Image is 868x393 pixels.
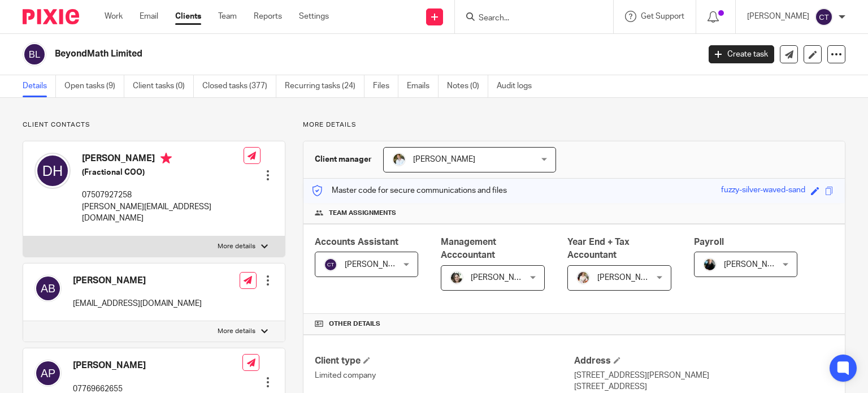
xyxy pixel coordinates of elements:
[299,11,329,22] a: Settings
[721,184,805,197] div: fuzzy-silver-waved-sand
[567,237,630,260] span: Year End + Tax Accountant
[345,261,407,269] span: [PERSON_NAME]
[694,237,724,247] span: Payroll
[373,75,398,97] a: Files
[747,11,809,22] p: [PERSON_NAME]
[709,45,774,63] a: Create task
[312,185,507,196] p: Master code for secure communications and files
[597,274,659,282] span: [PERSON_NAME]
[303,120,845,129] p: More details
[82,189,244,201] p: 07507927258
[23,42,46,66] img: svg%3E
[703,258,717,271] img: nicky-partington.jpg
[73,298,202,309] p: [EMAIL_ADDRESS][DOMAIN_NAME]
[218,242,255,251] p: More details
[105,11,123,22] a: Work
[329,319,380,329] span: Other details
[471,274,533,282] span: [PERSON_NAME]
[55,48,565,60] h2: BeyondMath Limited
[82,153,244,167] h4: [PERSON_NAME]
[160,153,172,164] i: Primary
[574,355,834,367] h4: Address
[315,355,574,367] h4: Client type
[82,201,244,224] p: [PERSON_NAME][EMAIL_ADDRESS][DOMAIN_NAME]
[450,271,463,284] img: barbara-raine-.jpg
[576,271,590,284] img: Kayleigh%20Henson.jpeg
[574,381,834,392] p: [STREET_ADDRESS]
[202,75,276,97] a: Closed tasks (377)
[413,156,475,163] span: [PERSON_NAME]
[285,75,364,97] a: Recurring tasks (24)
[140,11,158,22] a: Email
[218,327,255,336] p: More details
[447,75,488,97] a: Notes (0)
[34,275,62,302] img: svg%3E
[34,360,62,387] img: svg%3E
[497,75,540,97] a: Audit logs
[23,75,56,97] a: Details
[175,11,201,22] a: Clients
[254,11,282,22] a: Reports
[82,167,244,178] h5: (Fractional COO)
[392,153,406,166] img: sarah-royle.jpg
[133,75,194,97] a: Client tasks (0)
[218,11,237,22] a: Team
[315,154,372,165] h3: Client manager
[315,237,398,247] span: Accounts Assistant
[478,14,579,24] input: Search
[34,153,71,189] img: svg%3E
[329,209,396,218] span: Team assignments
[724,261,786,269] span: [PERSON_NAME]
[324,258,337,271] img: svg%3E
[23,9,79,24] img: Pixie
[574,370,834,381] p: [STREET_ADDRESS][PERSON_NAME]
[73,360,242,372] h4: [PERSON_NAME]
[315,370,574,381] p: Limited company
[815,8,833,26] img: svg%3E
[73,275,202,287] h4: [PERSON_NAME]
[64,75,124,97] a: Open tasks (9)
[23,120,285,129] p: Client contacts
[407,75,439,97] a: Emails
[641,12,684,20] span: Get Support
[441,237,496,260] span: Management Acccountant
